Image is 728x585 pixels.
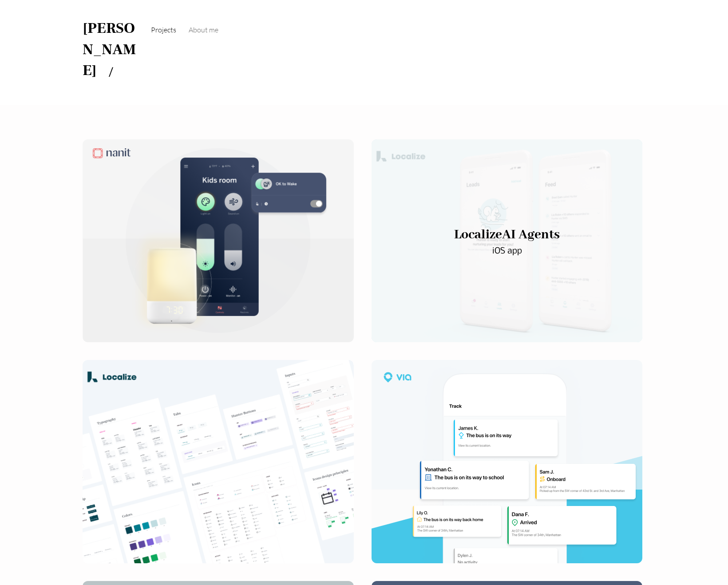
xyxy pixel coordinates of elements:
a: Projects [146,15,181,45]
a: [PERSON_NAME] [83,18,136,80]
nav: Site [146,15,582,45]
span: / [109,66,113,79]
span: Projects [151,25,176,34]
a: About me [184,15,223,45]
a: / [97,62,113,80]
span: About me [189,25,218,34]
